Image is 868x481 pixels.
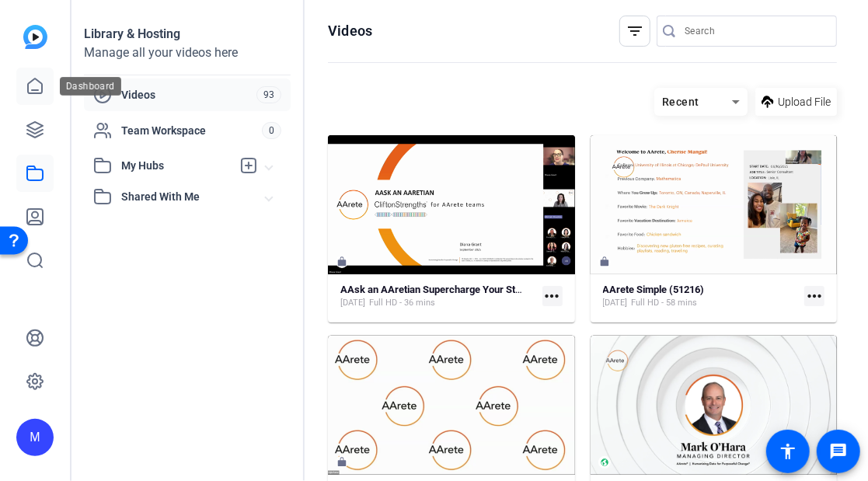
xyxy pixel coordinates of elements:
[603,284,705,295] strong: AArete Simple (51216)
[121,87,256,103] span: Videos
[662,96,699,108] span: Recent
[626,22,644,40] mat-icon: filter_list
[84,25,291,44] div: Library & Hosting
[84,181,291,212] mat-expansion-panel-header: Shared With Me
[779,442,797,461] mat-icon: accessibility
[340,297,365,309] span: [DATE]
[603,284,799,309] a: AArete Simple (51216)[DATE]Full HD - 58 mins
[262,122,281,139] span: 0
[755,88,837,116] button: Upload File
[121,158,232,174] span: My Hubs
[542,286,563,306] mat-icon: more_horiz
[778,94,831,110] span: Upload File
[328,22,372,40] h1: Videos
[340,284,536,309] a: AAsk an AAretian Supercharge Your Strengths-20250910_125602-Meeting Recording[DATE]Full HD - 36 mins
[121,189,266,205] span: Shared With Me
[829,442,848,461] mat-icon: message
[256,86,281,103] span: 93
[60,77,122,96] div: Dashboard
[121,123,262,138] span: Team Workspace
[603,297,628,309] span: [DATE]
[369,297,435,309] span: Full HD - 36 mins
[84,150,291,181] mat-expansion-panel-header: My Hubs
[804,286,824,306] mat-icon: more_horiz
[84,44,291,62] div: Manage all your videos here
[16,419,54,456] div: M
[23,25,47,49] img: blue-gradient.svg
[340,284,721,295] strong: AAsk an AAretian Supercharge Your Strengths-20250910_125602-Meeting Recording
[685,22,824,40] input: Search
[632,297,698,309] span: Full HD - 58 mins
